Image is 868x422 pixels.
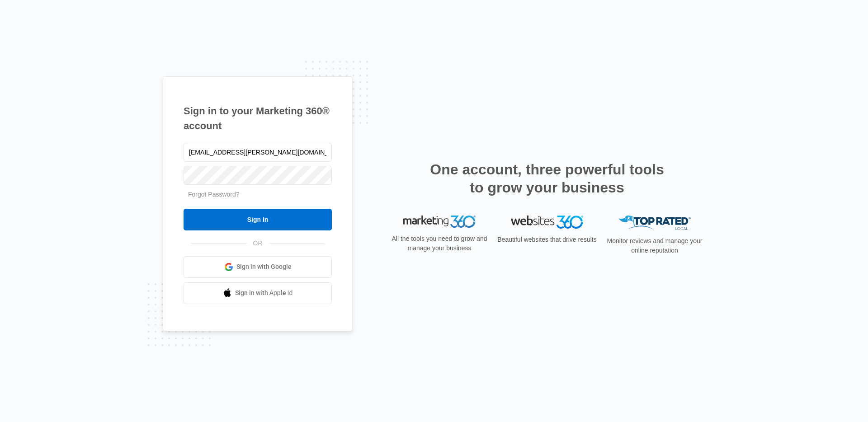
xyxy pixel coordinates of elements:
a: Forgot Password? [188,191,240,198]
span: OR [247,239,269,248]
p: Monitor reviews and manage your online reputation [604,236,705,255]
h2: One account, three powerful tools to grow your business [427,160,667,197]
a: Sign in with Apple Id [184,282,332,304]
span: Sign in with Google [236,262,292,272]
span: Sign in with Apple Id [235,288,293,298]
p: All the tools you need to grow and manage your business [389,234,490,253]
p: Beautiful websites that drive results [496,235,598,244]
img: Marketing 360 [403,216,476,228]
input: Email [184,143,332,162]
h1: Sign in to your Marketing 360® account [184,103,332,133]
input: Sign In [184,209,332,230]
a: Sign in with Google [184,256,332,278]
img: Top Rated Local [618,216,691,230]
img: Websites 360 [511,216,583,229]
